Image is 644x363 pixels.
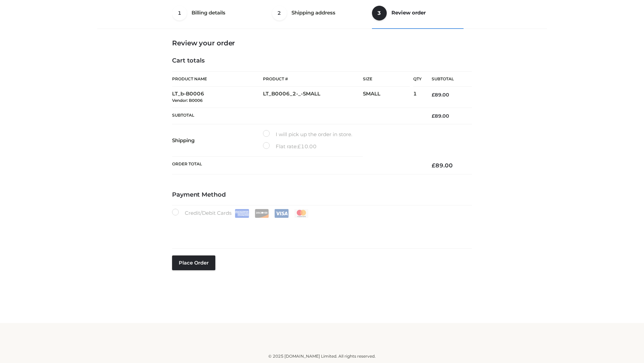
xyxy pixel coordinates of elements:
span: £ [432,113,435,119]
label: Credit/Debit Cards [172,209,309,218]
h3: Review your order [172,39,472,47]
label: Flat rate: [263,142,317,151]
th: Subtotal [172,108,422,124]
td: LT_b-B0006 [172,87,263,108]
button: Place order [172,255,215,270]
span: £ [432,92,435,98]
th: Qty [413,71,422,87]
h4: Payment Method [172,191,472,199]
td: SMALL [363,87,413,108]
th: Product Name [172,71,263,87]
small: Vendor: B0006 [172,98,203,103]
span: £ [432,162,435,169]
th: Shipping [172,124,263,157]
bdi: 89.00 [432,92,449,98]
iframe: Secure payment input frame [171,216,471,241]
h4: Cart totals [172,57,472,65]
div: © 2025 [DOMAIN_NAME] Limited. All rights reserved. [100,353,544,360]
th: Subtotal [422,72,472,87]
img: Visa [274,209,289,218]
img: Amex [235,209,249,218]
bdi: 89.00 [432,162,453,169]
td: 1 [413,87,422,108]
bdi: 89.00 [432,113,449,119]
img: Mastercard [294,209,309,218]
bdi: 10.00 [298,143,317,150]
th: Size [363,72,410,87]
th: Order Total [172,157,422,174]
th: Product # [263,71,363,87]
img: Discover [255,209,269,218]
span: £ [298,143,301,150]
td: LT_B0006_2-_-SMALL [263,87,363,108]
label: I will pick up the order in store. [263,130,352,139]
